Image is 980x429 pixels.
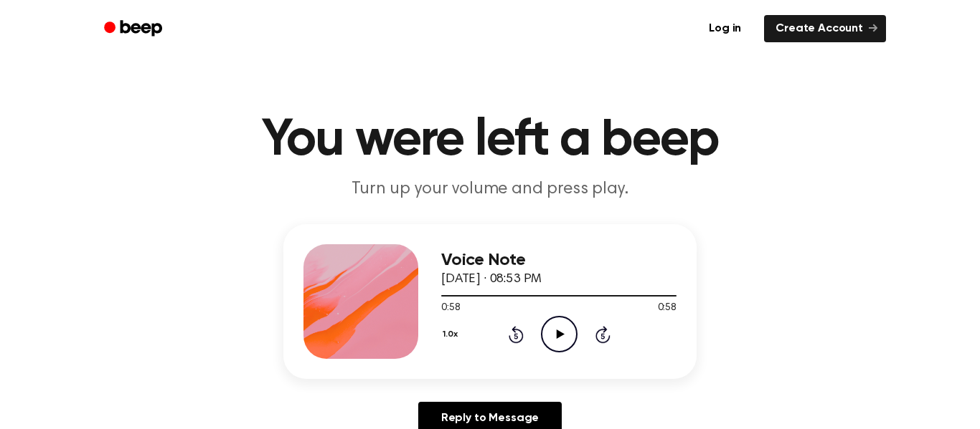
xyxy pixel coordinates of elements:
h1: You were left a beep [123,115,857,166]
button: 1.0x [441,322,463,347]
span: 0:58 [441,301,460,316]
p: Turn up your volume and press play. [215,178,765,201]
a: Log in [694,12,755,45]
h3: Voice Note [441,251,677,270]
span: [DATE] · 08:53 PM [441,273,542,286]
a: Create Account [764,15,886,42]
span: 0:58 [658,301,677,316]
a: Beep [94,15,175,43]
